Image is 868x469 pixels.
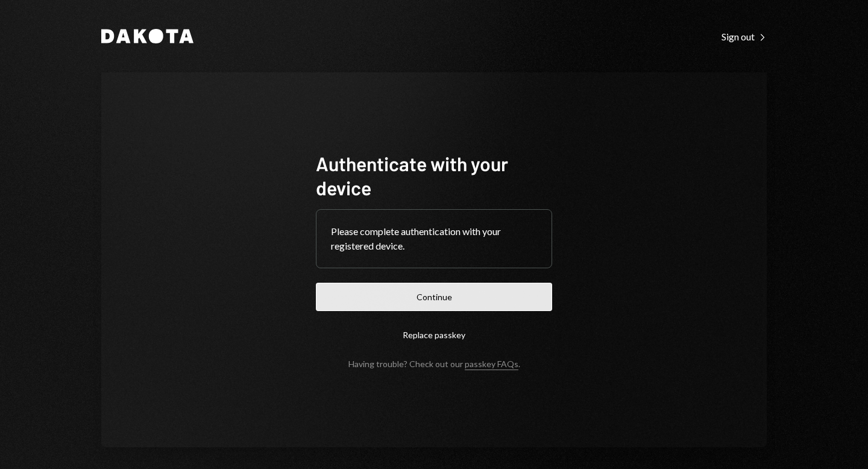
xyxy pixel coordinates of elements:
[316,283,552,311] button: Continue
[722,31,767,43] div: Sign out
[465,359,518,370] a: passkey FAQs
[348,359,520,369] div: Having trouble? Check out our .
[316,151,552,200] h1: Authenticate with your device
[331,224,537,253] div: Please complete authentication with your registered device.
[316,321,552,349] button: Replace passkey
[722,30,767,43] a: Sign out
